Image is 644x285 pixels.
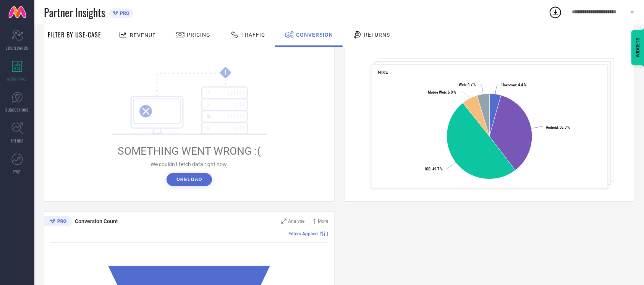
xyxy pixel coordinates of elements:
span: Filter By Use-Case [48,30,101,39]
span: Returns [364,32,390,38]
text: : 4.7 % [459,83,476,87]
tspan: Mobile Web [428,90,446,94]
span: SUGGESTIONS [6,107,29,113]
text: : 4.4 % [502,83,526,87]
span: SCORECARDS [6,45,29,51]
span: TRENDS [11,138,24,144]
span: We couldn’t fetch data right now. [150,161,228,167]
div: Open download list [549,5,562,19]
text: : 35.3 % [545,125,570,130]
span: Conversion [296,32,333,38]
tspan: Unknown [502,83,516,87]
span: Partner Insights [44,5,105,20]
span: Analyse [288,219,305,224]
div: Premium [44,216,72,228]
span: SOMETHING WENT WRONG :( [118,145,261,157]
span: Pricing [187,32,210,38]
span: Conversion Count [75,218,118,224]
span: | [327,231,328,236]
tspan: IOS [424,167,430,172]
span: WORKSPACE [7,76,28,82]
span: Filters Applied [289,231,318,236]
span: NIKE [378,70,388,75]
tspan: Web [459,83,466,87]
tspan: ! [225,68,227,77]
button: ↻Reload [167,173,212,186]
text: : 6.0 % [428,90,456,94]
span: Traffic [241,32,265,38]
svg: Zoom [281,219,286,224]
span: Revenue [130,32,156,38]
text: : 49.7 % [424,167,442,172]
span: PRO [118,10,129,16]
tspan: Android [545,125,557,130]
span: FWD [14,169,21,175]
span: More [318,219,328,224]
